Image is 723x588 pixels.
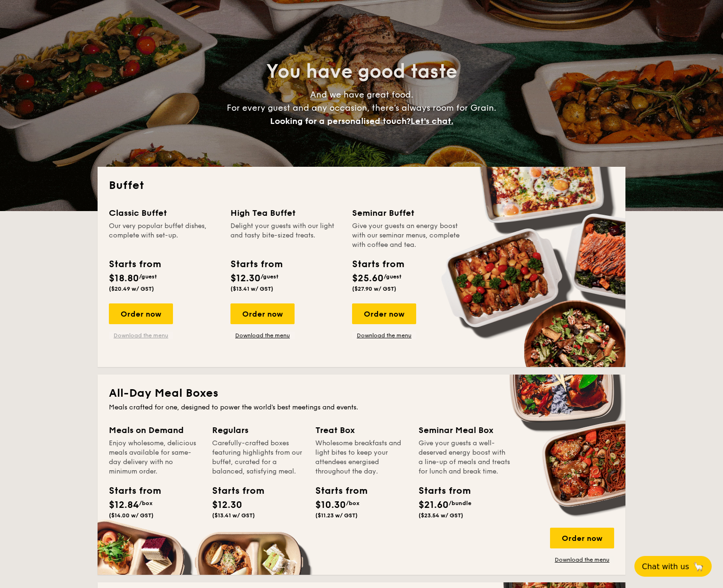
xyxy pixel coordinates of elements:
[449,500,471,506] span: /bundle
[261,273,279,280] span: /guest
[411,116,453,126] span: Let's chat.
[419,484,461,498] div: Starts from
[642,562,689,571] span: Chat with us
[352,273,384,284] span: $25.60
[109,439,201,476] div: Enjoy wholesome, delicious meals available for same-day delivery with no minimum order.
[227,90,496,126] span: And we have great food. For every guest and any occasion, there’s always room for Grain.
[270,116,411,126] span: Looking for a personalised touch?
[352,332,416,339] a: Download the menu
[315,512,358,519] span: ($11.23 w/ GST)
[315,499,346,511] span: $10.30
[109,257,160,271] div: Starts from
[109,484,151,498] div: Starts from
[550,556,614,563] a: Download the menu
[266,60,457,83] span: You have good taste
[352,257,403,271] div: Starts from
[212,499,242,511] span: $12.30
[550,528,614,548] div: Order now
[230,257,282,271] div: Starts from
[109,386,614,401] h2: All-Day Meal Boxes
[109,273,139,284] span: $18.80
[315,439,407,476] div: Wholesome breakfasts and light bites to keep your attendees energised throughout the day.
[212,439,304,476] div: Carefully-crafted boxes featuring highlights from our buffet, curated for a balanced, satisfying ...
[109,424,201,437] div: Meals on Demand
[352,303,416,324] div: Order now
[139,500,153,506] span: /box
[230,303,295,324] div: Order now
[634,556,712,577] button: Chat with us🦙
[212,512,255,519] span: ($13.41 w/ GST)
[230,273,261,284] span: $12.30
[230,286,273,292] span: ($13.41 w/ GST)
[109,178,614,193] h2: Buffet
[419,512,463,519] span: ($23.54 w/ GST)
[109,286,154,292] span: ($20.49 w/ GST)
[230,206,341,220] div: High Tea Buffet
[384,273,402,280] span: /guest
[230,332,295,339] a: Download the menu
[352,221,462,250] div: Give your guests an energy boost with our seminar menus, complete with coffee and tea.
[419,424,510,437] div: Seminar Meal Box
[109,499,139,511] span: $12.84
[109,332,173,339] a: Download the menu
[352,286,396,292] span: ($27.90 w/ GST)
[109,221,219,250] div: Our very popular buffet dishes, complete with set-up.
[212,484,255,498] div: Starts from
[315,484,358,498] div: Starts from
[693,561,704,572] span: 🦙
[352,206,462,220] div: Seminar Buffet
[212,424,304,437] div: Regulars
[139,273,157,280] span: /guest
[230,221,341,250] div: Delight your guests with our light and tasty bite-sized treats.
[109,512,154,519] span: ($14.00 w/ GST)
[109,303,173,324] div: Order now
[346,500,360,506] span: /box
[419,499,449,511] span: $21.60
[109,206,219,220] div: Classic Buffet
[315,424,407,437] div: Treat Box
[419,439,510,476] div: Give your guests a well-deserved energy boost with a line-up of meals and treats for lunch and br...
[109,403,614,412] div: Meals crafted for one, designed to power the world's best meetings and events.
